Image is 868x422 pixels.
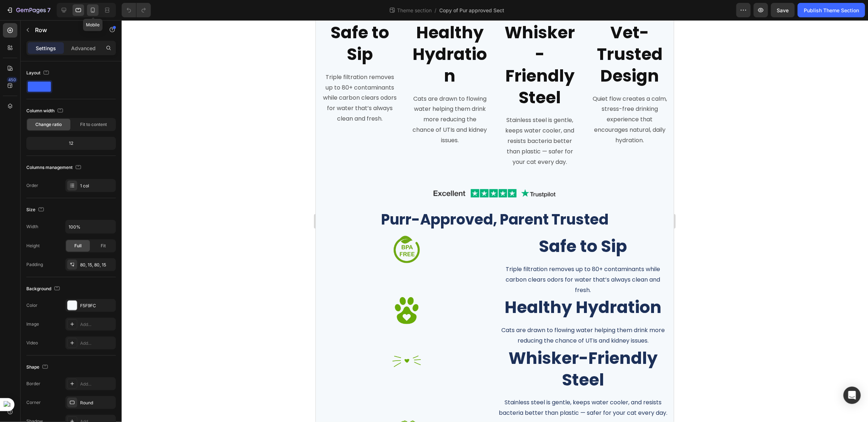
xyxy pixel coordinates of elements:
[843,387,861,404] div: Open Intercom Messenger
[26,182,38,189] div: Order
[36,44,56,52] p: Settings
[435,6,437,14] span: /
[26,243,40,249] div: Height
[26,362,49,372] div: Shape
[26,205,45,215] div: Size
[80,183,114,189] div: 1 col
[798,3,865,17] button: Publish Theme Section
[36,121,62,128] span: Change ratio
[80,340,114,347] div: Add...
[47,6,51,14] p: 7
[71,44,96,52] p: Advanced
[7,77,17,83] div: 450
[26,261,43,268] div: Padding
[35,26,96,34] p: Row
[80,400,114,406] div: Round
[80,121,107,128] span: Fit to content
[26,106,65,116] div: Column width
[771,3,795,17] button: Save
[182,399,353,422] h2: Vet-Trusted Design
[26,380,40,387] div: Border
[26,399,41,406] div: Corner
[26,163,83,173] div: Columns management
[3,3,54,17] button: 7
[26,284,61,294] div: Background
[804,6,859,14] div: Publish Theme Section
[28,138,114,148] div: 12
[26,340,38,346] div: Video
[122,3,151,17] div: Undo/Redo
[26,321,39,327] div: Image
[80,303,114,309] div: F5F9FC
[26,223,38,230] div: Width
[80,321,114,328] div: Add...
[26,68,51,78] div: Layout
[440,6,505,14] span: Copy of Pur approved Sect
[66,220,115,233] input: Auto
[26,302,38,309] div: Color
[80,381,114,387] div: Add...
[777,7,789,13] span: Save
[316,20,674,422] iframe: To enrich screen reader interactions, please activate Accessibility in Grammarly extension settings
[396,6,433,14] span: Theme section
[80,262,114,268] div: 80, 15, 80, 15
[74,243,82,249] span: Full
[101,243,106,249] span: Fit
